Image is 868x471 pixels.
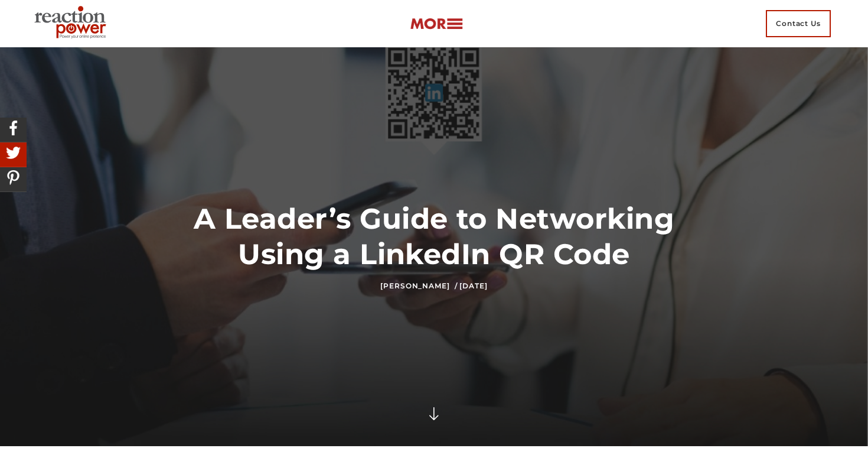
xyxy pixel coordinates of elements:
h1: A Leader’s Guide to Networking Using a LinkedIn QR Code [187,201,681,272]
img: Share On Pinterest [3,167,24,188]
img: Share On Facebook [3,118,24,138]
img: Reactionpower | Digital Marketing Agency [30,2,115,45]
a: [PERSON_NAME] / [380,281,457,290]
span: Contact Us [766,10,831,37]
img: more-btn.png [410,17,463,31]
time: [DATE] [459,281,487,290]
img: Share On Twitter [3,142,24,163]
